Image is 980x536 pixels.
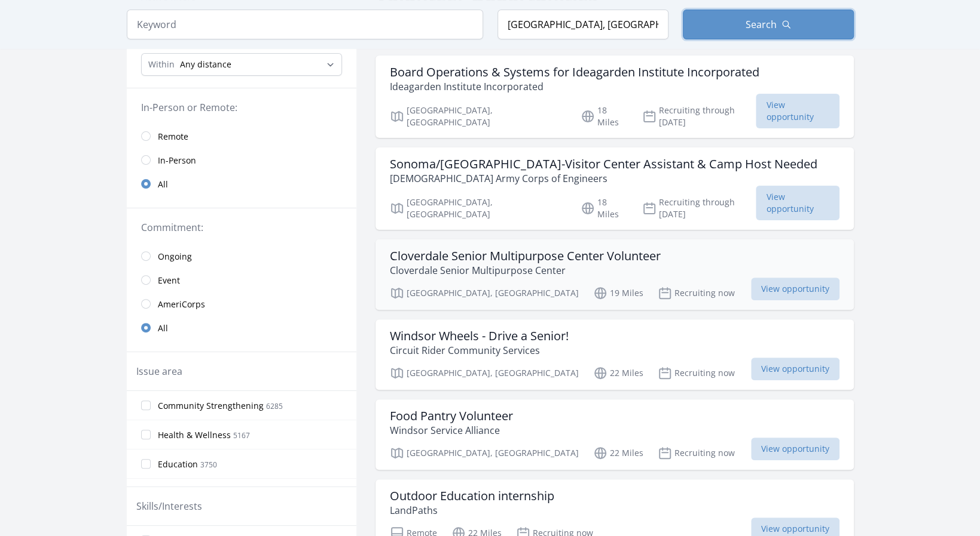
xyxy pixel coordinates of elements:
[683,10,854,39] button: Search
[751,278,839,300] span: View opportunity
[751,438,839,460] span: View opportunity
[658,366,735,380] p: Recruiting now
[593,286,643,300] p: 19 Miles
[390,157,817,171] h3: Sonoma/[GEOGRAPHIC_DATA]-Visitor Center Assistant & Camp Host Needed
[390,329,569,343] h3: Windsor Wheels - Drive a Senior!
[127,292,356,316] a: AmeriCorps
[390,446,579,460] p: [GEOGRAPHIC_DATA], [GEOGRAPHIC_DATA]
[390,249,661,263] h3: Cloverdale Senior Multipurpose Center Volunteer
[127,268,356,292] a: Event
[581,104,628,128] p: 18 Miles
[158,275,180,287] span: Event
[127,148,356,172] a: In-Person
[751,358,839,380] span: View opportunity
[233,430,250,440] span: 5167
[158,251,192,263] span: Ongoing
[390,503,554,517] p: LandPaths
[390,366,579,380] p: [GEOGRAPHIC_DATA], [GEOGRAPHIC_DATA]
[390,65,759,79] h3: Board Operations & Systems for Ideagarden Institute Incorporated
[127,10,483,39] input: Keyword
[141,430,151,439] input: Health & Wellness 5167
[390,104,567,128] p: [GEOGRAPHIC_DATA], [GEOGRAPHIC_DATA]
[158,458,198,470] span: Education
[375,239,854,310] a: Cloverdale Senior Multipurpose Center Volunteer Cloverdale Senior Multipurpose Center [GEOGRAPHIC...
[141,459,151,469] input: Education 3750
[127,172,356,196] a: All
[497,10,668,39] input: Location
[158,322,168,334] span: All
[266,401,283,411] span: 6285
[593,366,643,380] p: 22 Miles
[375,56,854,138] a: Board Operations & Systems for Ideagarden Institute Incorporated Ideagarden Institute Incorporate...
[746,17,777,32] span: Search
[141,401,151,410] input: Community Strengthening 6285
[141,100,342,115] legend: In-Person or Remote:
[158,155,196,167] span: In-Person
[136,499,202,513] legend: Skills/Interests
[141,220,342,235] legend: Commitment:
[390,489,554,503] h3: Outdoor Education internship
[390,196,567,220] p: [GEOGRAPHIC_DATA], [GEOGRAPHIC_DATA]
[581,196,628,220] p: 18 Miles
[390,171,817,186] p: [DEMOGRAPHIC_DATA] Army Corps of Engineers
[375,399,854,470] a: Food Pantry Volunteer Windsor Service Alliance [GEOGRAPHIC_DATA], [GEOGRAPHIC_DATA] 22 Miles Recr...
[375,147,854,230] a: Sonoma/[GEOGRAPHIC_DATA]-Visitor Center Assistant & Camp Host Needed [DEMOGRAPHIC_DATA] Army Corp...
[756,94,839,128] span: View opportunity
[127,244,356,268] a: Ongoing
[136,364,182,378] legend: Issue area
[375,319,854,390] a: Windsor Wheels - Drive a Senior! Circuit Rider Community Services [GEOGRAPHIC_DATA], [GEOGRAPHIC_...
[642,104,756,128] p: Recruiting through [DATE]
[593,446,643,460] p: 22 Miles
[390,343,569,358] p: Circuit Rider Community Services
[127,124,356,148] a: Remote
[658,286,735,300] p: Recruiting now
[200,460,217,470] span: 3750
[158,131,188,143] span: Remote
[390,263,661,278] p: Cloverdale Senior Multipurpose Center
[158,400,264,412] span: Community Strengthening
[642,196,756,220] p: Recruiting through [DATE]
[158,298,205,310] span: AmeriCorps
[390,409,513,423] h3: Food Pantry Volunteer
[127,316,356,340] a: All
[390,286,579,300] p: [GEOGRAPHIC_DATA], [GEOGRAPHIC_DATA]
[756,186,839,220] span: View opportunity
[158,178,168,190] span: All
[658,446,735,460] p: Recruiting now
[141,53,342,76] select: Search Radius
[390,423,513,438] p: Windsor Service Alliance
[390,79,759,94] p: Ideagarden Institute Incorporated
[158,429,231,441] span: Health & Wellness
